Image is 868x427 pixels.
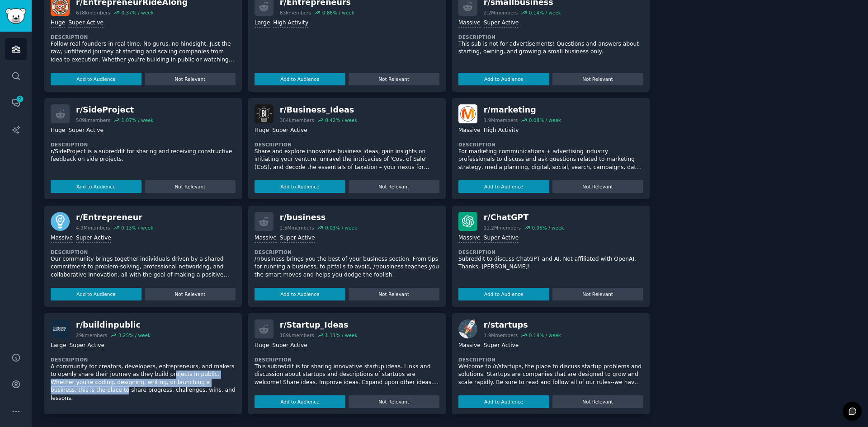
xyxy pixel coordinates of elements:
[349,73,439,85] button: Not Relevant
[255,127,269,135] div: Huge
[255,255,439,279] p: /r/business brings you the best of your business section. From tips for running a business, to pi...
[51,141,236,148] dt: Description
[458,363,643,387] p: Welcome to /r/startups, the place to discuss startup problems and solutions. Startups are compani...
[121,9,153,16] div: 0.37 % / week
[349,395,439,408] button: Not Relevant
[51,73,142,85] button: Add to Audience
[458,73,549,85] button: Add to Audience
[272,127,307,135] div: Super Active
[484,9,518,16] div: 2.2M members
[255,73,345,85] button: Add to Audience
[458,180,549,193] button: Add to Audience
[145,73,236,85] button: Not Relevant
[255,288,345,300] button: Add to Audience
[552,73,643,85] button: Not Relevant
[118,332,151,338] div: 3.25 % / week
[51,19,65,28] div: Huge
[529,117,561,123] div: 0.08 % / week
[458,127,481,135] div: Massive
[68,127,104,135] div: Super Active
[51,40,236,64] p: Follow real founders in real time. No gurus, no hindsight. Just the raw, unfiltered journey of st...
[121,225,153,231] div: 0.13 % / week
[280,104,358,116] div: r/ Business_Ideas
[325,117,357,123] div: 0.42 % / week
[255,363,439,387] p: This subreddit is for sharing innovative startup ideas. Links and discussion about startups and d...
[280,9,311,16] div: 83k members
[255,141,439,148] dt: Description
[51,34,236,40] dt: Description
[255,249,439,255] dt: Description
[255,357,439,363] dt: Description
[458,19,481,28] div: Massive
[325,225,357,231] div: 0.03 % / week
[458,40,643,56] p: This sub is not for advertisements! Questions and answers about starting, owning, and growing a s...
[272,342,307,350] div: Super Active
[484,342,519,350] div: Super Active
[280,212,357,223] div: r/ business
[51,249,236,255] dt: Description
[255,234,277,243] div: Massive
[255,104,274,123] img: Business_Ideas
[76,234,111,243] div: Super Active
[51,363,236,403] p: A community for creators, developers, entrepreneurs, and makers to openly share their journey as ...
[255,180,345,193] button: Add to Audience
[76,104,154,116] div: r/ SideProject
[458,212,477,231] img: ChatGPT
[255,19,270,28] div: Large
[255,148,439,172] p: Share and explore innovative business ideas, gain insights on initiating your venture, unravel th...
[484,319,561,331] div: r/ startups
[322,9,354,16] div: 0.86 % / week
[552,395,643,408] button: Not Relevant
[484,212,564,223] div: r/ ChatGPT
[484,117,518,123] div: 1.9M members
[484,104,561,116] div: r/ marketing
[484,234,519,243] div: Super Active
[5,8,26,24] img: GummySearch logo
[255,342,269,350] div: Huge
[458,148,643,172] p: For marketing communications + advertising industry professionals to discuss and ask questions re...
[484,127,519,135] div: High Activity
[51,148,236,164] p: r/SideProject is a subreddit for sharing and receiving constructive feedback on side projects.
[458,141,643,148] dt: Description
[552,180,643,193] button: Not Relevant
[484,19,519,28] div: Super Active
[529,9,561,16] div: 0.14 % / week
[280,225,314,231] div: 2.5M members
[458,249,643,255] dt: Description
[76,225,110,231] div: 4.9M members
[76,212,153,223] div: r/ Entrepreneur
[458,357,643,363] dt: Description
[51,180,142,193] button: Add to Audience
[121,117,153,123] div: 1.07 % / week
[5,92,27,114] a: 2
[76,332,107,338] div: 29k members
[68,19,104,28] div: Super Active
[76,319,151,331] div: r/ buildinpublic
[458,104,477,123] img: marketing
[76,117,110,123] div: 509k members
[532,225,564,231] div: 0.05 % / week
[51,255,236,279] p: Our community brings together individuals driven by a shared commitment to problem-solving, profe...
[16,96,24,102] span: 2
[51,127,65,135] div: Huge
[484,332,518,338] div: 1.9M members
[145,180,236,193] button: Not Relevant
[51,319,70,338] img: buildinpublic
[51,342,66,350] div: Large
[280,332,314,338] div: 189k members
[458,395,549,408] button: Add to Audience
[51,212,70,231] img: Entrepreneur
[273,19,308,28] div: High Activity
[458,234,481,243] div: Massive
[280,234,315,243] div: Super Active
[458,288,549,300] button: Add to Audience
[458,342,481,350] div: Massive
[51,234,73,243] div: Massive
[69,342,104,350] div: Super Active
[325,332,357,338] div: 1.11 % / week
[552,288,643,300] button: Not Relevant
[76,9,110,16] div: 618k members
[51,288,142,300] button: Add to Audience
[255,395,345,408] button: Add to Audience
[458,319,477,338] img: startups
